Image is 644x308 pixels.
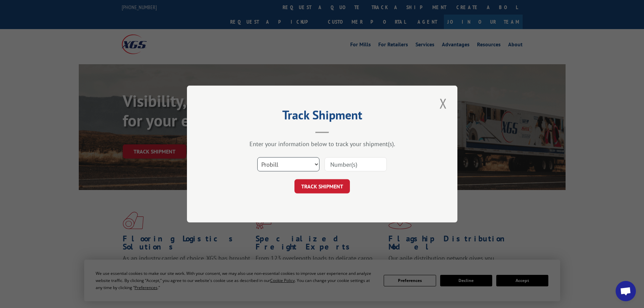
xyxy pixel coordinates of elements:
[294,179,350,193] button: TRACK SHIPMENT
[616,281,636,301] a: Open chat
[325,157,387,171] input: Number(s)
[221,140,424,148] div: Enter your information below to track your shipment(s).
[437,94,449,113] button: Close modal
[221,110,424,123] h2: Track Shipment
